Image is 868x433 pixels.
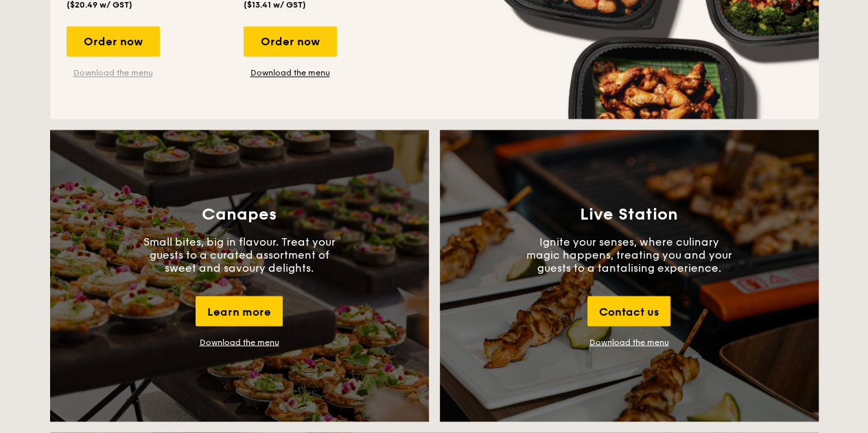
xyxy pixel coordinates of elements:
a: Download the menu [589,337,669,347]
h3: Canapes [202,204,277,224]
div: Order now [67,26,160,56]
div: Learn more [196,296,283,326]
h3: Live Station [580,204,678,224]
div: Order now [244,26,337,56]
p: Ignite your senses, where culinary magic happens, treating you and your guests to a tantalising e... [526,235,732,274]
a: Download the menu [244,67,337,78]
a: Download the menu [200,337,279,347]
a: Download the menu [67,67,160,78]
div: Contact us [587,296,670,326]
p: Small bites, big in flavour. Treat your guests to a curated assortment of sweet and savoury delig... [137,235,342,274]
